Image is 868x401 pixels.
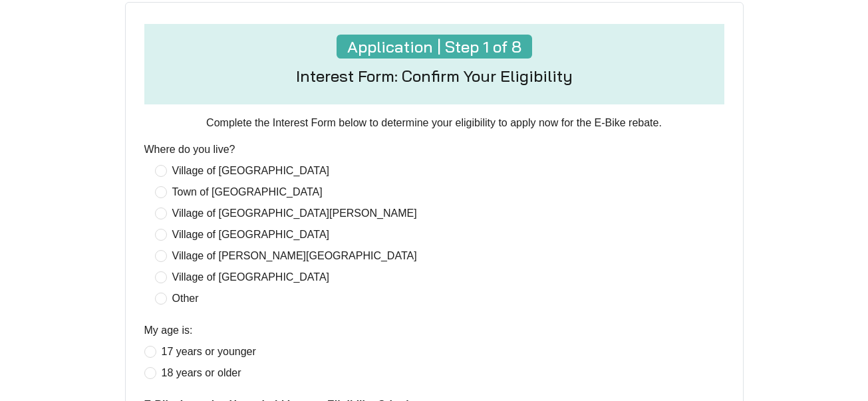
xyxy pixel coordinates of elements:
[167,184,328,200] span: Town of [GEOGRAPHIC_DATA]
[167,248,422,264] span: Village of [PERSON_NAME][GEOGRAPHIC_DATA]
[156,365,247,381] span: 18 years or older
[296,67,573,86] h4: Interest Form: Confirm Your Eligibility
[337,35,532,59] h4: Application | Step 1 of 8
[167,291,204,307] span: Other
[144,142,235,158] label: Where do you live?
[167,269,335,285] span: Village of [GEOGRAPHIC_DATA]
[144,115,724,131] p: Complete the Interest Form below to determine your eligibility to apply now for the E-Bike rebate.
[144,323,193,338] label: My age is:
[167,205,422,221] span: Village of [GEOGRAPHIC_DATA][PERSON_NAME]
[167,163,335,179] span: Village of [GEOGRAPHIC_DATA]
[167,227,335,243] span: Village of [GEOGRAPHIC_DATA]
[156,344,261,360] span: 17 years or younger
